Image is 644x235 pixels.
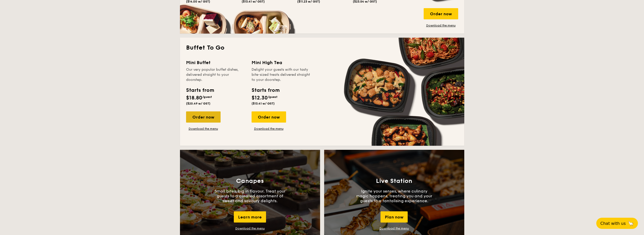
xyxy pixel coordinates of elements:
[424,8,458,19] div: Order now
[356,189,432,203] p: Ignite your senses, where culinary magic happens, treating you and your guests to a tantalising e...
[252,102,275,105] span: ($13.41 w/ GST)
[186,44,458,52] h2: Buffet To Go
[268,95,277,99] span: /guest
[186,59,245,66] div: Mini Buffet
[186,95,202,101] span: $18.80
[234,211,266,223] div: Learn more
[212,189,288,203] p: Small bites, big in flavour. Treat your guests to a curated assortment of sweet and savoury delig...
[379,227,409,230] a: Download the menu
[186,127,221,131] a: Download the menu
[236,178,264,185] h3: Canapes
[235,227,265,230] a: Download the menu
[596,218,638,229] button: Chat with us🦙
[186,86,214,94] div: Starts from
[186,102,210,105] span: ($20.49 w/ GST)
[381,211,408,223] div: Plan now
[186,67,245,82] div: Our very popular buffet dishes, delivered straight to your doorstep.
[252,67,311,82] div: Delight your guests with our tasty bite-sized treats delivered straight to your doorstep.
[424,23,458,27] a: Download the menu
[600,221,626,226] span: Chat with us
[252,127,286,131] a: Download the menu
[252,111,286,123] div: Order now
[202,95,212,99] span: /guest
[252,95,268,101] span: $12.30
[628,221,634,226] span: 🦙
[252,86,279,94] div: Starts from
[376,178,412,185] h3: Live Station
[252,59,311,66] div: Mini High Tea
[186,111,221,123] div: Order now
